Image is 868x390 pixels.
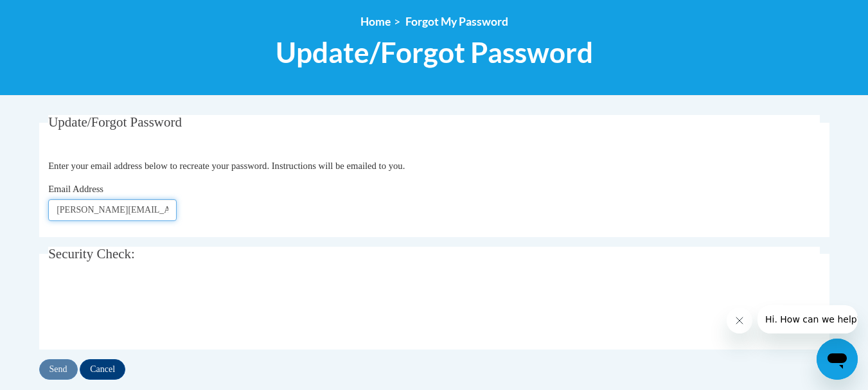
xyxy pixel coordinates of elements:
a: Home [360,15,391,28]
iframe: Message from company [757,305,858,333]
input: Cancel [80,359,125,380]
span: Forgot My Password [405,15,508,28]
span: Hi. How can we help? [8,9,104,19]
span: Update/Forgot Password [276,35,593,69]
input: Email [48,199,177,221]
iframe: reCAPTCHA [48,283,244,333]
span: Update/Forgot Password [48,114,182,130]
span: Email Address [48,184,103,194]
iframe: Button to launch messaging window [817,339,858,380]
span: Enter your email address below to recreate your password. Instructions will be emailed to you. [48,161,405,171]
span: Security Check: [48,246,135,261]
iframe: Close message [727,308,752,333]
